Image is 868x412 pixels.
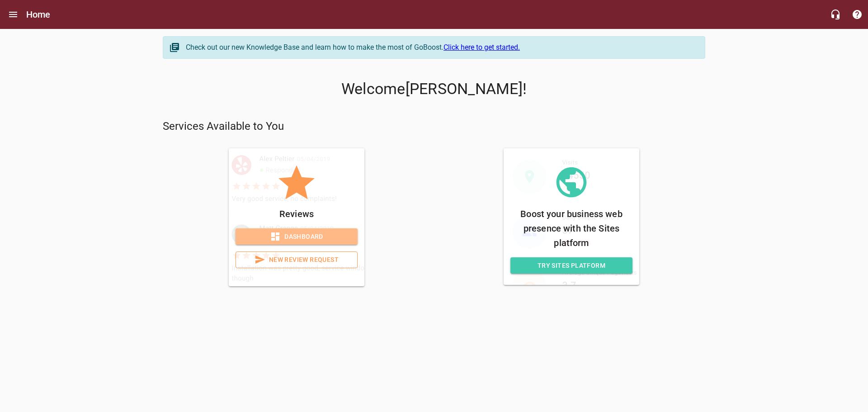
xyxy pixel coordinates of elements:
[825,4,846,25] button: Live Chat
[846,4,868,25] button: Support Portal
[510,257,632,274] a: Try Sites Platform
[236,251,358,268] a: New Review Request
[243,254,350,265] span: New Review Request
[443,43,520,52] a: Click here to get started.
[186,42,696,53] div: Check out our new Knowledge Base and learn how to make the most of GoBoost.
[163,119,705,134] p: Services Available to You
[236,228,358,245] a: Dashboard
[236,207,358,221] p: Reviews
[243,231,350,242] span: Dashboard
[510,207,632,250] p: Boost your business web presence with the Sites platform
[2,4,24,25] button: Open drawer
[163,80,705,98] p: Welcome [PERSON_NAME] !
[26,7,51,22] h6: Home
[518,260,625,271] span: Try Sites Platform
